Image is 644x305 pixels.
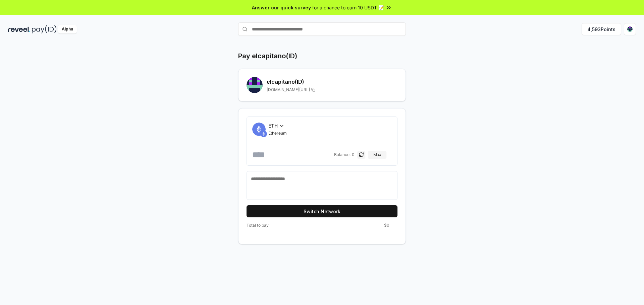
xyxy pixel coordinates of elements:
h1: Pay elcapitano(ID) [238,51,297,61]
img: reveel_dark [8,25,31,33]
span: $0 [384,223,389,228]
img: pay_id [32,25,57,33]
span: Balance: [334,152,351,157]
h2: elcapitano (ID) [267,78,397,86]
button: Switch Network [247,205,397,217]
div: Alpha [58,25,77,33]
img: ETH.svg [260,131,267,137]
span: Answer our quick survey [252,4,311,11]
span: Ethereum [268,131,287,136]
span: 0 [352,152,355,157]
span: for a chance to earn 10 USDT 📝 [312,4,384,11]
button: 4,593Points [582,23,621,35]
button: Max [368,151,386,159]
span: Total to pay [247,223,269,228]
span: ETH [268,122,278,129]
span: [DOMAIN_NAME][URL] [267,87,310,92]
